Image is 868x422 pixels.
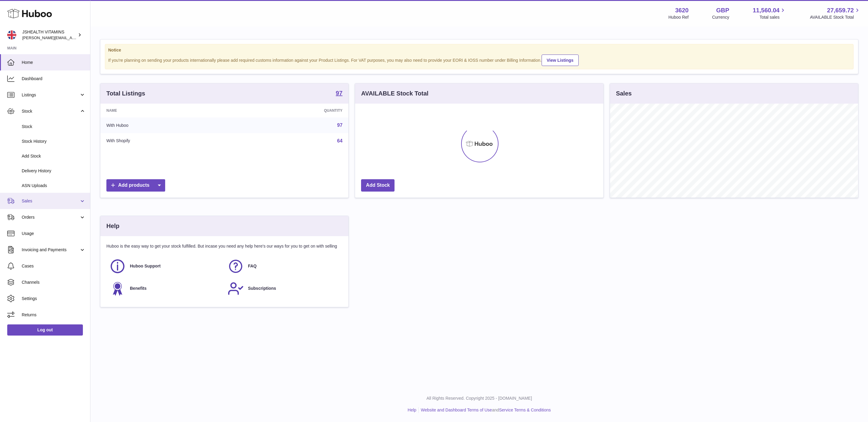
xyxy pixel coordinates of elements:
[22,214,79,220] span: Orders
[22,296,86,302] span: Settings
[7,324,83,335] a: Log out
[22,247,79,253] span: Invoicing and Payments
[421,408,492,412] a: Website and Dashboard Terms of Use
[22,139,86,144] span: Stock History
[675,6,689,14] strong: 3620
[668,14,689,20] div: Huboo Ref
[337,123,343,128] a: 97
[337,138,343,143] a: 64
[22,153,86,159] span: Add Stock
[100,117,234,133] td: With Huboo
[753,6,786,20] a: 11,560.04 Total sales
[810,6,861,20] a: 27,659.72 AVAILABLE Stock Total
[22,29,77,41] div: JSHEALTH VITAMINS
[753,6,779,14] span: 11,560.04
[95,395,863,401] p: All Rights Reserved. Copyright 2025 - [DOMAIN_NAME]
[106,89,145,98] h3: Total Listings
[234,104,348,117] th: Quantity
[361,89,428,98] h3: AVAILABLE Stock Total
[7,30,16,39] img: francesca@jshealthvitamins.com
[22,231,86,236] span: Usage
[106,179,165,192] a: Add products
[100,133,234,149] td: With Shopify
[22,60,86,65] span: Home
[616,89,632,98] h3: Sales
[228,258,340,274] a: FAQ
[228,280,340,297] a: Subscriptions
[419,407,551,413] li: and
[106,222,119,230] h3: Help
[22,263,86,269] span: Cases
[108,54,850,66] div: If you're planning on sending your products internationally please add required customs informati...
[22,124,86,130] span: Stock
[22,108,79,114] span: Stock
[248,263,257,269] span: FAQ
[108,47,850,53] strong: Notice
[22,92,79,98] span: Listings
[361,179,395,192] a: Add Stock
[22,280,86,285] span: Channels
[22,35,121,40] span: [PERSON_NAME][EMAIL_ADDRESS][DOMAIN_NAME]
[336,90,342,97] a: 97
[109,258,222,274] a: Huboo Support
[712,14,729,20] div: Currency
[810,14,861,20] span: AVAILABLE Stock Total
[827,6,854,14] span: 27,659.72
[22,76,86,82] span: Dashboard
[408,408,417,412] a: Help
[109,280,222,297] a: Benefits
[100,104,234,117] th: Name
[106,243,342,249] p: Huboo is the easy way to get your stock fulfilled. But incase you need any help here's our ways f...
[22,198,79,204] span: Sales
[759,14,786,20] span: Total sales
[22,168,86,174] span: Delivery History
[22,183,86,189] span: ASN Uploads
[248,286,276,291] span: Subscriptions
[336,90,342,96] strong: 97
[542,55,579,66] a: View Listings
[22,312,86,318] span: Returns
[130,286,146,291] span: Benefits
[130,263,161,269] span: Huboo Support
[716,6,729,14] strong: GBP
[499,408,551,412] a: Service Terms & Conditions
